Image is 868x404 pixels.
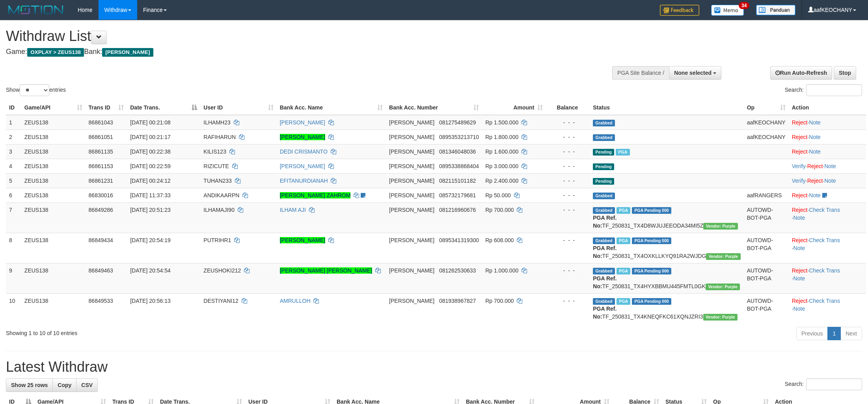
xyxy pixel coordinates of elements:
[590,293,743,324] td: TF_250831_TX4KNEQFKC61XQNJZRI3
[744,188,789,202] td: aafRANGERS
[280,163,325,169] a: [PERSON_NAME]
[792,267,808,274] a: Reject
[593,275,617,289] b: PGA Ref. No:
[793,215,805,221] a: Note
[130,207,170,213] span: [DATE] 20:51:23
[21,115,86,130] td: ZEUS138
[389,267,434,274] span: [PERSON_NAME]
[706,284,740,290] span: Vendor URL: https://trx4.1velocity.biz
[593,163,614,170] span: Pending
[593,207,615,214] span: Grabbed
[389,237,434,243] span: [PERSON_NAME]
[809,134,821,140] a: Note
[6,4,66,16] img: MOTION_logo.png
[674,70,712,76] span: None selected
[660,5,699,16] img: Feedback.jpg
[21,263,86,293] td: ZEUS138
[593,245,617,259] b: PGA Ref. No:
[549,191,587,199] div: - - -
[485,148,518,155] span: Rp 1.600.000
[617,237,630,244] span: Marked by aafRornrotha
[203,207,235,213] span: ILHAMAJI90
[549,162,587,170] div: - - -
[806,378,862,390] input: Search:
[770,66,832,80] a: Run Auto-Refresh
[27,48,84,57] span: OXPLAY > ZEUS138
[11,382,48,388] span: Show 25 rows
[827,327,841,340] a: 1
[21,188,86,202] td: ZEUS138
[21,202,86,233] td: ZEUS138
[789,173,866,188] td: · ·
[485,134,518,140] span: Rp 1.800.000
[6,202,21,233] td: 7
[739,2,749,9] span: 34
[711,5,744,16] img: Button%20Memo.svg
[89,178,113,184] span: 86861231
[102,48,153,57] span: [PERSON_NAME]
[389,163,434,169] span: [PERSON_NAME]
[590,263,743,293] td: TF_250831_TX4HYXBBMU445FMTL0GK
[280,192,351,198] a: [PERSON_NAME] ZAHROM
[6,326,356,337] div: Showing 1 to 10 of 10 entries
[792,163,806,169] a: Verify
[590,202,743,233] td: TF_250831_TX4D8WJUJEEODA34MI5Z
[389,134,434,140] span: [PERSON_NAME]
[789,115,866,130] td: ·
[590,100,743,115] th: Status
[792,207,808,213] a: Reject
[593,149,614,156] span: Pending
[6,130,21,144] td: 2
[389,298,434,304] span: [PERSON_NAME]
[793,245,805,251] a: Note
[632,207,671,214] span: PGA Pending
[485,163,518,169] span: Rp 3.000.000
[744,202,789,233] td: AUTOWD-BOT-PGA
[130,267,170,274] span: [DATE] 20:54:54
[549,148,587,156] div: - - -
[632,237,671,244] span: PGA Pending
[824,163,836,169] a: Note
[593,215,617,229] b: PGA Ref. No:
[616,149,630,156] span: Marked by aafchomsokheang
[280,237,325,243] a: [PERSON_NAME]
[280,178,328,184] a: EFITANURDIANAH
[127,100,200,115] th: Date Trans.: activate to sort column descending
[809,119,821,126] a: Note
[632,268,671,274] span: PGA Pending
[756,5,795,15] img: panduan.png
[485,192,511,198] span: Rp 50.000
[203,178,232,184] span: TUHAN233
[809,267,840,274] a: Check Trans
[6,159,21,173] td: 4
[6,84,66,96] label: Show entries
[6,100,21,115] th: ID
[280,298,311,304] a: AMRULLOH
[807,163,823,169] a: Reject
[789,130,866,144] td: ·
[546,100,590,115] th: Balance
[280,267,372,274] a: [PERSON_NAME] [PERSON_NAME]
[6,378,53,392] a: Show 25 rows
[389,192,434,198] span: [PERSON_NAME]
[6,293,21,324] td: 10
[792,134,808,140] a: Reject
[203,148,226,155] span: KILIS123
[203,119,230,126] span: ILHAMH23
[280,207,306,213] a: ILHAM AJI
[203,298,238,304] span: DESTIYANI12
[6,233,21,263] td: 8
[549,119,587,126] div: - - -
[89,207,113,213] span: 86849286
[280,119,325,126] a: [PERSON_NAME]
[89,134,113,140] span: 86861051
[809,192,821,198] a: Note
[792,148,808,155] a: Reject
[796,327,828,340] a: Previous
[130,119,170,126] span: [DATE] 00:21:08
[439,237,479,243] span: Copy 0895341319300 to clipboard
[485,237,514,243] span: Rp 608.000
[21,144,86,159] td: ZEUS138
[789,188,866,202] td: ·
[593,120,615,126] span: Grabbed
